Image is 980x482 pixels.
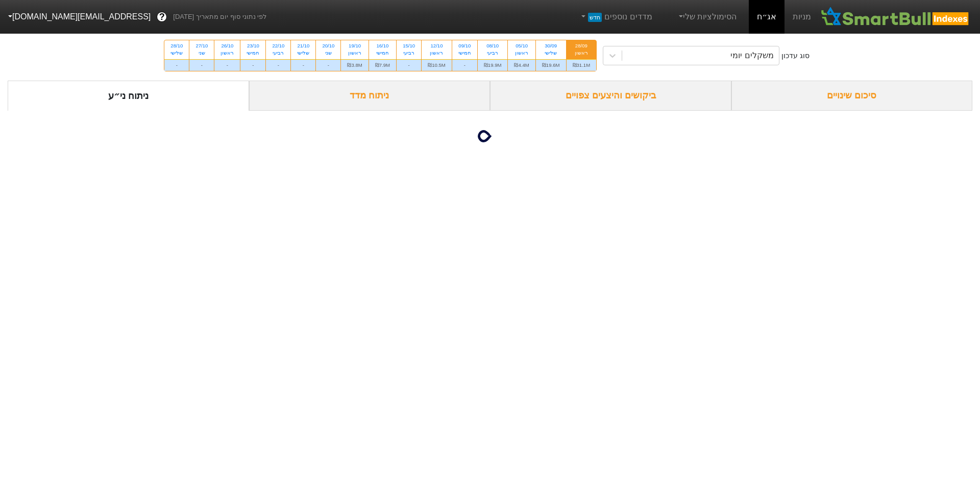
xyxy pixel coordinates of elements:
div: ביקושים והיצעים צפויים [490,81,731,111]
div: שני [195,49,208,57]
div: - [452,59,477,71]
div: 28/09 [573,42,591,49]
div: ראשון [514,49,529,57]
span: לפי נתוני סוף יום מתאריך [DATE] [173,12,266,22]
div: - [397,59,421,71]
div: - [266,59,290,71]
div: רביעי [272,49,284,57]
div: 09/10 [458,42,471,49]
div: חמישי [375,49,390,57]
div: ₪4.4M [508,59,535,71]
div: ₪7.9M [369,59,396,71]
div: 26/10 [220,42,234,49]
div: חמישי [458,49,471,57]
div: סיכום שינויים [731,81,973,111]
div: 22/10 [272,42,284,49]
div: ₪3.8M [341,59,368,71]
div: ראשון [428,49,446,57]
div: 16/10 [375,42,390,49]
a: מדדים נוספיםחדש [575,7,656,27]
div: שני [322,49,334,57]
div: סוג עדכון [781,50,810,61]
div: - [240,59,265,71]
div: 15/10 [403,42,415,49]
div: - [316,59,340,71]
div: - [214,59,240,71]
div: ראשון [220,49,234,57]
div: - [291,59,315,71]
div: 20/10 [322,42,334,49]
div: ראשון [347,49,362,57]
a: הסימולציות שלי [673,7,741,27]
div: רביעי [403,49,415,57]
div: ראשון [573,49,591,57]
div: ניתוח מדד [249,81,491,111]
div: 28/10 [170,42,183,49]
div: שלישי [542,49,560,57]
div: - [189,59,214,71]
div: ₪31.1M [567,59,597,71]
div: 27/10 [195,42,208,49]
div: ₪19.9M [478,59,508,71]
div: ₪19.6M [536,59,566,71]
div: ניתוח ני״ע [8,81,249,111]
div: 19/10 [347,42,362,49]
div: 12/10 [428,42,446,49]
div: 08/10 [484,42,502,49]
div: חמישי [247,49,259,57]
div: שלישי [170,49,183,57]
span: חדש [588,13,602,22]
div: משקלים יומי [730,49,773,62]
img: SmartBull [819,7,972,27]
div: שלישי [297,49,309,57]
div: ₪10.5M [422,59,452,71]
div: רביעי [484,49,502,57]
div: - [164,59,189,71]
div: 21/10 [297,42,309,49]
div: 30/09 [542,42,560,49]
div: 23/10 [247,42,259,49]
span: ? [159,10,165,24]
div: 05/10 [514,42,529,49]
img: loading... [478,124,502,148]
